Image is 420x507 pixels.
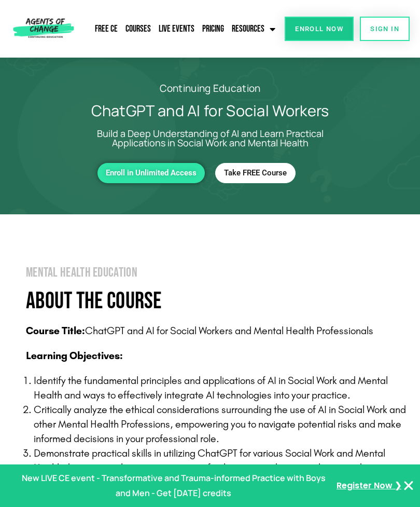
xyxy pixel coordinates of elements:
p: New LIVE CE event - Transformative and Trauma-informed Practice with Boys and Men - Get [DATE] cr... [19,471,328,501]
nav: Menu [90,17,278,41]
a: Take FREE Course [215,163,296,183]
a: Live Events [156,17,197,41]
span: Enroll Now [295,25,343,32]
p: Build a Deep Understanding of AI and Learn Practical Applications in Social Work and Mental Health [73,129,347,147]
a: Enroll in Unlimited Access [97,163,205,183]
a: Pricing [200,17,227,41]
p: Demonstrate practical skills in utilizing ChatGPT for various Social Work and Mental Health domai... [34,446,407,504]
a: Enroll Now [285,17,354,41]
p: Critically analyze the ethical considerations surrounding the use of AI in Social Work and other ... [34,402,407,446]
p: ChatGPT and AI for Social Workers and Mental Health Professionals [26,323,407,338]
a: SIGN IN [360,17,410,41]
span: SIGN IN [370,25,399,32]
a: Free CE [92,17,120,41]
button: Close Banner [402,479,415,492]
h2: Mental Health Education [26,266,407,279]
h1: ChatGPT and AI for Social Workers [26,103,394,118]
a: Register Now ❯ [337,478,401,494]
h2: Continuing Education [26,84,394,93]
span: Enroll in Unlimited Access [106,169,197,177]
b: Learning Objectives: [26,349,123,362]
span: Take FREE Course [224,169,287,177]
p: Identify the fundamental principles and applications of AI in Social Work and Mental Health and w... [34,373,407,402]
a: Resources [229,17,278,41]
h4: About The Course [26,290,407,313]
a: Courses [123,17,153,41]
b: Course Title: [26,324,85,337]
